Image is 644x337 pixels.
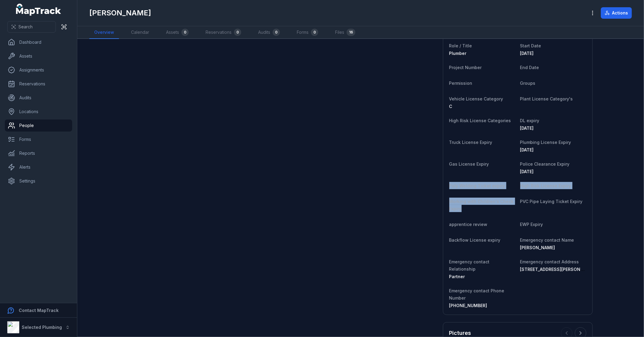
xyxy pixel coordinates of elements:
[449,65,482,70] span: Project Number
[449,140,492,145] span: Truck License Expiry
[520,51,534,56] span: [DATE]
[161,26,194,39] a: Assets0
[22,325,62,330] strong: Selected Plumbing
[5,64,72,76] a: Assignments
[292,26,323,39] a: Forms0
[520,237,574,243] span: Emergency contact Name
[520,199,583,204] span: PVC Pipe Laying Ticket Expiry
[449,96,503,101] span: Vehicle License Category
[520,65,539,70] span: End Date
[89,8,151,18] h1: [PERSON_NAME]
[16,4,61,16] a: MapTrack
[520,161,570,167] span: Police Clearance Expiry
[5,78,72,90] a: Reservations
[520,126,534,131] time: 2/12/2026, 12:00:00 AM
[5,119,72,132] a: People
[449,274,465,279] span: Partner
[347,29,355,36] div: 16
[5,92,72,104] a: Audits
[520,169,534,174] span: [DATE]
[126,26,154,39] a: Calendar
[520,169,534,174] time: 2/18/2027, 12:00:00 AM
[449,183,505,188] span: Poly Welding Ticket expiry
[449,118,511,123] span: High Risk License Categories
[449,303,487,308] span: [PHONE_NUMBER]
[520,183,571,188] span: High Risk License Expiry
[449,222,488,227] span: apprentice review
[201,26,246,39] a: Reservations0
[449,43,472,48] span: Role / Title
[520,259,579,264] span: Emergency contact Address
[7,21,56,33] button: Search
[5,106,72,118] a: Locations
[520,245,555,250] span: [PERSON_NAME]
[520,43,541,48] span: Start Date
[520,140,571,145] span: Plumbing License Expiry
[449,237,501,243] span: Backflow License expiry
[181,29,189,36] div: 0
[601,7,632,19] button: Actions
[5,133,72,145] a: Forms
[234,29,241,36] div: 0
[520,147,534,152] span: [DATE]
[5,36,72,48] a: Dashboard
[18,24,33,30] span: Search
[5,161,72,173] a: Alerts
[449,259,490,272] span: Emergency contact Relationship
[520,118,540,123] span: DL expiry
[5,175,72,187] a: Settings
[520,96,573,101] span: Plant License Category's
[5,147,72,159] a: Reports
[5,50,72,62] a: Assets
[449,51,467,56] span: Plumber
[520,222,543,227] span: EWP Expiry
[520,267,597,272] span: [STREET_ADDRESS][PERSON_NAME]
[253,26,285,39] a: Audits0
[449,81,473,86] span: Permission
[449,199,514,211] span: Working with Children's Check Expiry
[19,308,59,313] strong: Contact MapTrack
[449,104,453,109] span: C
[273,29,280,36] div: 0
[330,26,360,39] a: Files16
[520,51,534,56] time: 2/17/2025, 12:00:00 AM
[520,81,536,86] span: Groups
[89,26,119,39] a: Overview
[520,126,534,131] span: [DATE]
[311,29,318,36] div: 0
[449,288,505,300] span: Emergency contact Phone Number
[449,161,489,167] span: Gas License Expiry
[520,147,534,152] time: 2/27/2028, 12:00:00 AM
